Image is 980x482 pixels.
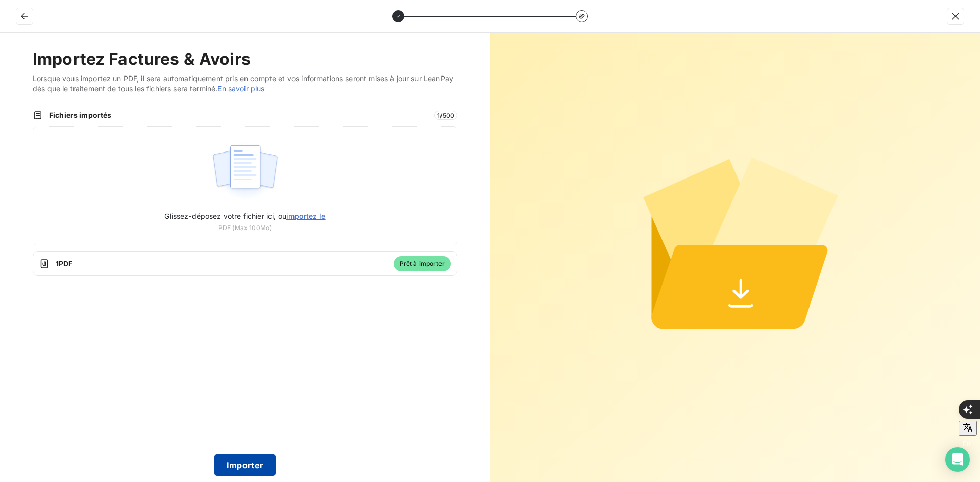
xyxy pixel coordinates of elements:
button: Importer [214,454,276,476]
h2: Importez Factures & Avoirs [33,49,457,69]
span: PDF (Max 100Mo) [218,223,272,233]
a: En savoir plus [217,84,264,93]
span: 1 / 500 [434,111,457,120]
span: Glissez-déposez votre fichier ici, ou [164,212,325,220]
span: importez le [286,212,326,220]
img: illustration [211,139,279,205]
span: 1 PDF [56,259,387,269]
span: Fichiers importés [49,110,428,120]
span: Prêt à importer [394,256,451,271]
div: Open Intercom Messenger [945,447,970,472]
span: Lorsque vous importez un PDF, il sera automatiquement pris en compte et vos informations seront m... [33,73,457,94]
